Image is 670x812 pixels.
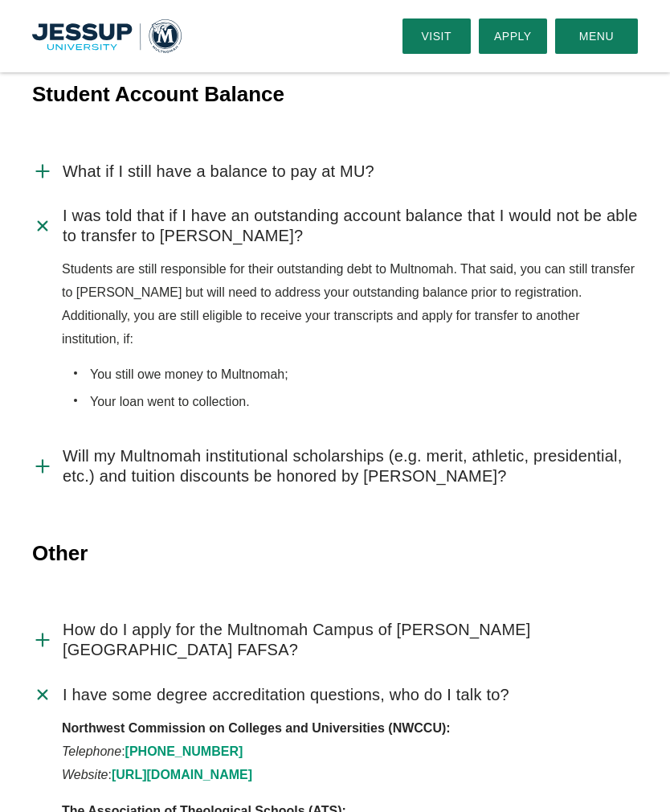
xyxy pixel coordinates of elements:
[63,620,638,660] span: How do I apply for the Multnomah Campus of [PERSON_NAME][GEOGRAPHIC_DATA] FAFSA?
[62,258,638,351] p: Students are still responsible for their outstanding debt to Multnomah. That said, you can still ...
[112,768,252,781] a: [URL][DOMAIN_NAME]
[62,721,451,735] strong: Northwest Commission on Colleges and Universities (NWCCU):
[32,19,182,53] img: Multnomah University Logo
[62,768,108,781] em: Website
[32,539,638,568] h4: Other
[62,717,638,786] p: : :
[63,206,638,246] span: I was told that if I have an outstanding account balance that I would not be able to transfer to ...
[62,744,121,758] em: Telephone
[63,446,638,486] span: Will my Multnomah institutional scholarships (e.g. merit, athletic, presidential, etc.) and tuiti...
[32,80,638,109] h4: Student Account Balance
[90,391,638,414] li: Your loan went to collection.
[555,18,638,54] button: Menu
[32,19,182,53] a: Home
[63,162,374,182] span: What if I still have a balance to pay at MU?
[402,18,471,54] a: Visit
[63,685,509,705] span: I have some degree accreditation questions, who do I talk to?
[125,744,243,758] a: [PHONE_NUMBER]
[90,363,638,387] li: You still owe money to Multnomah;
[479,18,547,54] a: Apply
